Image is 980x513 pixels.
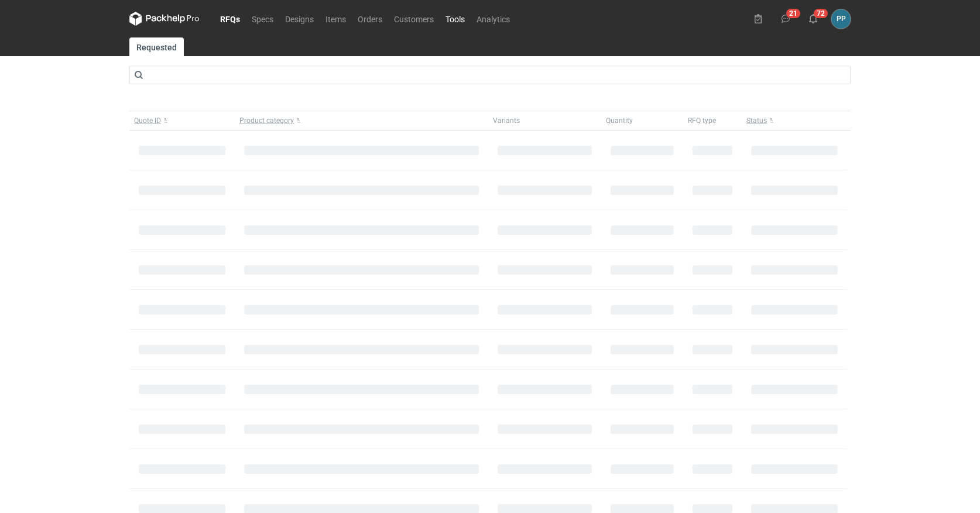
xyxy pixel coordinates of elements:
[831,9,851,29] div: Paweł Puch
[134,116,161,125] span: Quote ID
[239,116,294,125] span: Product category
[776,9,795,28] button: 21
[493,116,520,125] span: Variants
[471,12,516,26] a: Analytics
[246,12,279,26] a: Specs
[742,111,847,130] button: Status
[235,111,488,130] button: Product category
[214,12,246,26] a: RFQs
[688,116,716,125] span: RFQ type
[388,12,440,26] a: Customers
[129,111,235,130] button: Quote ID
[606,116,633,125] span: Quantity
[352,12,388,26] a: Orders
[279,12,320,26] a: Designs
[129,12,200,26] svg: Packhelp Pro
[804,9,823,28] button: 72
[129,37,184,56] a: Requested
[746,116,767,125] span: Status
[320,12,352,26] a: Items
[440,12,471,26] a: Tools
[831,9,851,29] button: PP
